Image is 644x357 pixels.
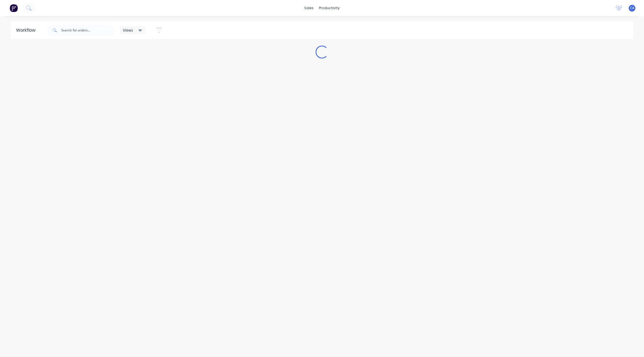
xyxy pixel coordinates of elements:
[316,4,342,12] div: productivity
[630,6,634,10] span: CA
[61,25,114,36] input: Search for orders...
[123,27,133,33] span: Views
[10,4,18,12] img: Factory
[302,4,316,12] div: sales
[16,27,38,34] div: Workflow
